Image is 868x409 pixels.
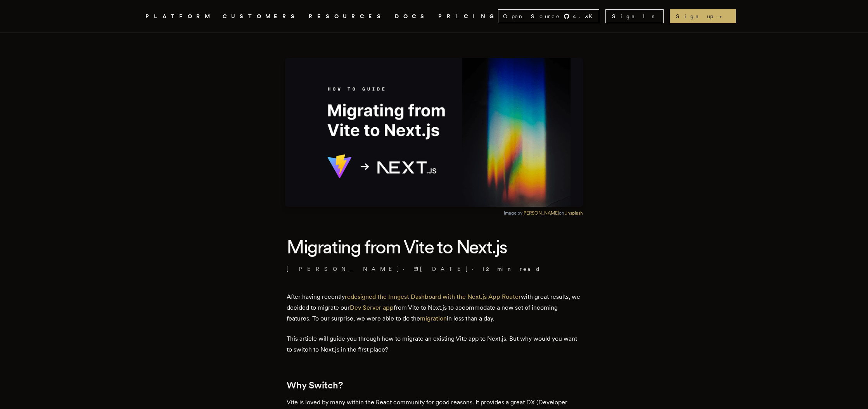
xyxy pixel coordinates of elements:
[223,12,299,21] a: CUSTOMERS
[350,304,394,311] a: Dev Server app
[522,210,559,216] a: [PERSON_NAME]
[287,235,581,259] h1: Migrating from Vite to Next.js
[605,9,664,23] a: Sign In
[345,293,521,300] a: redesigned the Inngest Dashboard with the Next.js App Router
[145,12,213,21] button: PLATFORM
[287,291,581,324] p: After having recently with great results, we decided to migrate our from Vite to Next.js to accom...
[438,12,498,21] a: PRICING
[309,12,386,21] button: RESOURCES
[670,9,736,23] a: Sign up
[573,12,597,20] span: 4.3 K
[285,58,583,207] img: Featured image for Migrating from Vite to Next.js blog post
[287,265,581,273] p: · ·
[395,12,429,21] a: DOCS
[716,12,730,20] span: →
[503,12,560,20] span: Open Source
[413,265,469,273] span: [DATE]
[287,380,581,391] h2: Why Switch?
[482,265,541,273] span: 12 min read
[287,333,581,355] p: This article will guide you through how to migrate an existing Vite app to Next.js. But why would...
[420,315,447,322] a: migration
[287,265,400,273] a: [PERSON_NAME]
[504,210,583,216] figcaption: Image by on
[564,210,583,216] a: Unsplash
